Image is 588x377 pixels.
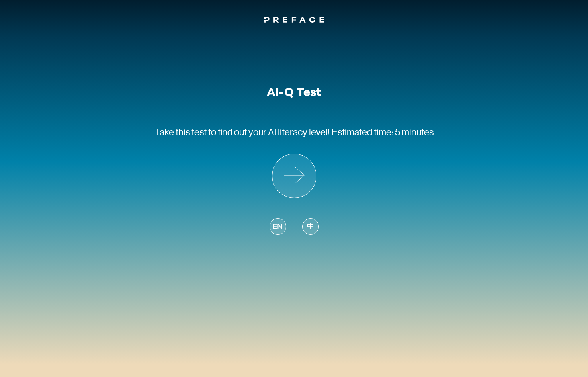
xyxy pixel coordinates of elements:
span: EN [273,221,282,232]
span: Estimated time: 5 minutes [332,127,434,137]
span: 中 [307,221,314,232]
h1: AI-Q Test [267,85,321,100]
span: find out your AI literacy level! [218,127,330,137]
span: Take this test to [155,127,216,137]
